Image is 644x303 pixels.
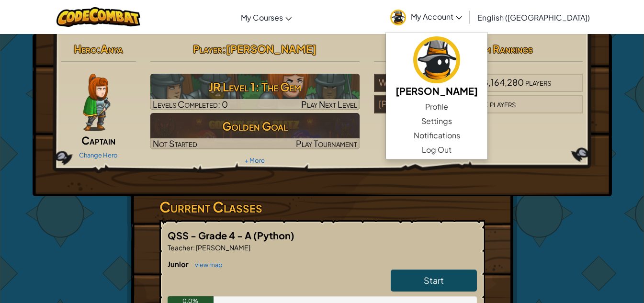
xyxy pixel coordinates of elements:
[236,4,296,30] a: My Courses
[83,74,110,131] img: captain-pose.png
[168,259,190,269] span: Junior
[226,42,316,56] span: [PERSON_NAME]
[74,42,97,56] span: Hero
[477,12,590,22] span: English ([GEOGRAPHIC_DATA])
[101,42,123,56] span: Anya
[193,243,195,252] span: :
[168,243,193,252] span: Teacher
[153,138,197,149] span: Not Started
[245,157,265,164] a: + More
[386,128,487,143] a: Notifications
[424,275,444,286] span: Start
[153,99,228,110] span: Levels Completed: 0
[374,104,583,115] a: [PERSON_NAME]2players
[168,229,253,241] span: QSS - Grade 4 - A
[253,229,294,241] span: (Python)
[97,42,101,56] span: :
[195,243,250,252] span: [PERSON_NAME]
[81,134,115,147] span: Captain
[190,261,223,269] a: view map
[159,196,485,218] h3: Current Classes
[222,42,226,56] span: :
[390,10,406,25] img: avatar
[56,7,140,27] img: CodeCombat logo
[374,83,583,94] a: World8,164,280players
[150,74,360,110] a: Play Next Level
[150,113,360,149] img: Golden Goal
[150,115,360,137] h3: Golden Goal
[385,2,467,32] a: My Account
[473,4,595,30] a: English ([GEOGRAPHIC_DATA])
[386,114,487,128] a: Settings
[193,42,222,56] span: Player
[490,98,516,109] span: players
[424,42,533,56] span: AI League Team Rankings
[79,151,118,159] a: Change Hero
[296,138,357,149] span: Play Tournament
[150,76,360,98] h3: JR Level 1: The Gem
[374,95,478,113] div: [PERSON_NAME]
[414,130,460,141] span: Notifications
[386,35,487,100] a: [PERSON_NAME]
[413,36,460,83] img: avatar
[411,11,462,22] span: My Account
[374,74,478,92] div: World
[386,143,487,157] a: Log Out
[241,12,283,22] span: My Courses
[525,77,551,88] span: players
[386,100,487,114] a: Profile
[150,113,360,149] a: Golden GoalNot StartedPlay Tournament
[301,99,357,110] span: Play Next Level
[395,83,478,98] h5: [PERSON_NAME]
[483,77,524,88] span: 8,164,280
[150,74,360,110] img: JR Level 1: The Gem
